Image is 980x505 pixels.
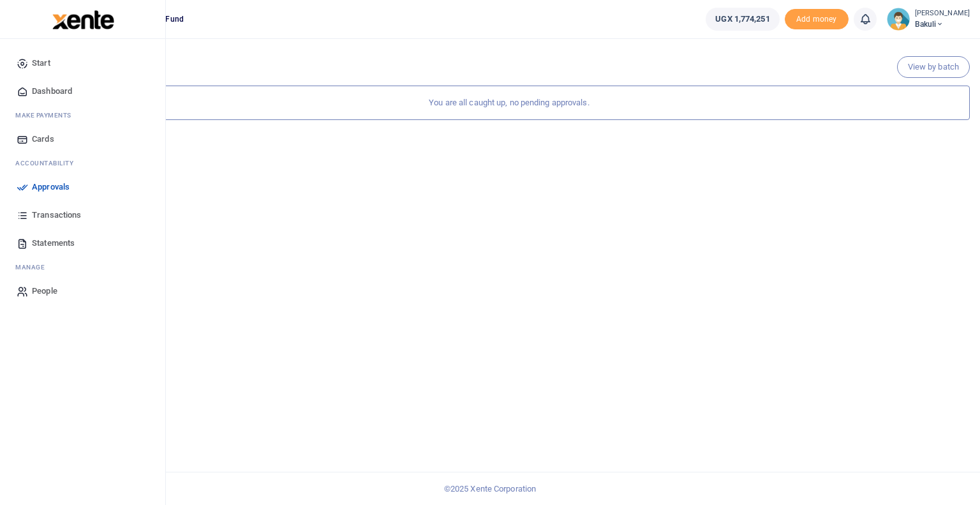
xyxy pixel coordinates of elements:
[10,77,155,105] a: Dashboard
[10,49,155,77] a: Start
[715,13,769,26] span: UGX 1,774,251
[10,125,155,153] a: Cards
[887,8,910,31] img: profile-user
[52,10,114,29] img: logo-large
[10,277,155,305] a: People
[706,8,779,31] a: UGX 1,774,251
[10,173,155,201] a: Approvals
[887,8,970,31] a: profile-user [PERSON_NAME] Bakuli
[32,57,50,70] span: Start
[897,56,970,78] a: View by batch
[785,9,849,30] span: Add money
[10,257,155,277] li: M
[785,9,849,30] li: Toup your wallet
[32,85,72,98] span: Dashboard
[51,14,114,24] a: logo-small logo-large logo-large
[10,153,155,173] li: Ac
[10,201,155,229] a: Transactions
[701,8,784,31] li: Wallet ballance
[32,133,54,146] span: Cards
[25,158,73,168] span: countability
[785,13,849,23] a: Add money
[10,229,155,257] a: Statements
[32,209,81,222] span: Transactions
[32,237,75,250] span: Statements
[22,262,45,272] span: anage
[32,285,57,298] span: People
[915,8,970,19] small: [PERSON_NAME]
[48,55,970,69] h4: Pending your approval
[915,19,970,30] span: Bakuli
[22,110,71,120] span: ake Payments
[10,105,155,125] li: M
[48,86,970,120] div: You are all caught up, no pending approvals.
[32,181,70,193] span: Approvals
